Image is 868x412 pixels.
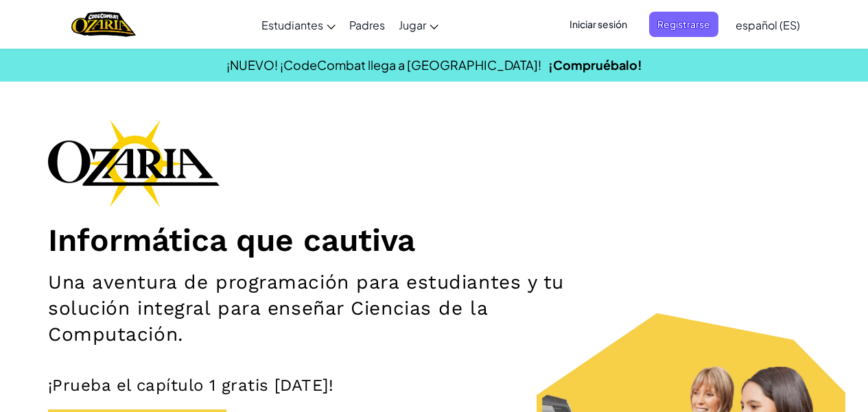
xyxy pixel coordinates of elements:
a: español (ES) [729,6,807,43]
a: Jugar [392,6,445,43]
img: Ozaria branding logo [48,119,220,207]
span: Jugar [399,18,426,32]
p: ¡Prueba el capítulo 1 gratis [DATE]! [48,375,820,396]
h1: Informática que cautiva [48,221,820,259]
a: Estudiantes [255,6,342,43]
h2: Una aventura de programación para estudiantes y tu solución integral para enseñar Ciencias de la ... [48,269,565,348]
a: ¡Compruébalo! [548,57,642,73]
span: Estudiantes [261,18,323,32]
span: ¡NUEVO! ¡CodeCombat llega a [GEOGRAPHIC_DATA]! [226,57,541,73]
a: Ozaria by CodeCombat logo [71,10,135,38]
img: Home [71,10,135,38]
button: Iniciar sesión [561,12,635,37]
span: español (ES) [736,18,800,32]
button: Registrarse [649,12,718,37]
a: Padres [342,6,392,43]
